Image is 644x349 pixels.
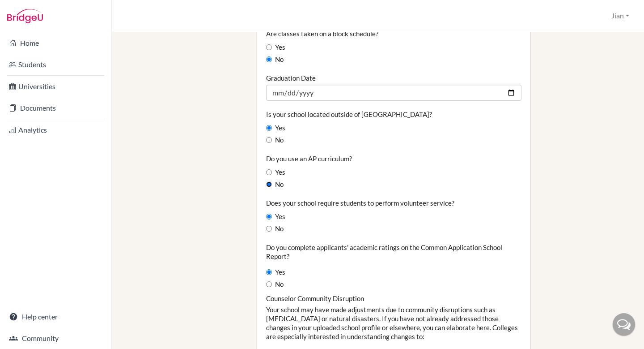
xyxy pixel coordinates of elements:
button: Jian [607,8,633,24]
label: Graduation Date [266,73,316,82]
input: Yes [266,44,272,50]
input: No [266,56,272,62]
input: No [266,281,272,287]
label: Yes [266,123,285,133]
input: Yes [266,169,272,175]
a: Documents [2,99,110,117]
label: Yes [266,168,285,177]
a: Community [2,329,110,347]
label: Do you use an AP curriculum? [266,154,352,163]
label: Does your school require students to perform volunteer service? [266,198,454,207]
a: Students [2,56,110,73]
label: No [266,180,284,190]
label: Yes [266,267,285,277]
input: No [266,181,272,187]
a: Help center [2,308,110,326]
input: Yes [266,269,272,275]
label: No [266,224,284,234]
a: Home [2,34,110,52]
input: No [266,226,272,232]
a: Universities [2,78,110,95]
label: No [266,280,284,289]
label: Is your school located outside of [GEOGRAPHIC_DATA]? [266,110,432,119]
input: No [266,137,272,143]
label: Yes [266,212,285,222]
label: Yes [266,43,285,52]
a: Analytics [2,121,110,139]
label: Do you complete applicants' academic ratings on the Common Application School Report? [266,243,521,261]
label: Are classes taken on a block schedule? [266,29,378,38]
img: Bridge-U [7,9,43,23]
span: Help [21,6,39,14]
input: Yes [266,214,272,220]
label: No [266,135,284,145]
input: Yes [266,125,272,131]
label: Counselor Community Disruption [266,294,364,303]
label: No [266,55,284,65]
